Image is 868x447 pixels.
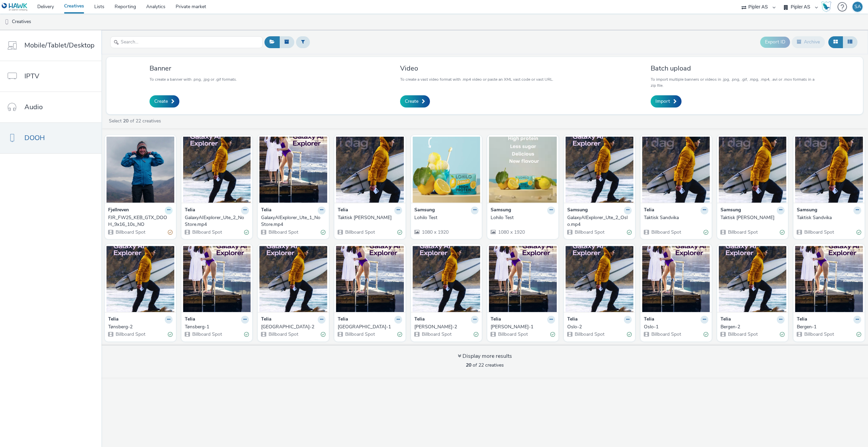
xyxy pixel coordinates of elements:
div: Partially valid [168,229,173,236]
a: Oslo-2 [567,324,632,330]
div: Valid [627,229,632,236]
a: [GEOGRAPHIC_DATA]-2 [261,324,325,330]
p: To create a vast video format with .mp4 video or paste an XML vast code or vast URL. [400,76,553,82]
a: Lohilo Test [414,214,479,221]
img: Trondheim-1 visual [336,246,404,312]
div: Taktisk [PERSON_NAME] [338,214,399,221]
span: Billboard Spot [574,229,605,235]
img: Strømmen-2 visual [413,246,480,312]
span: Mobile/Tablet/Desktop [24,40,95,50]
div: Valid [474,331,478,338]
a: Create [150,95,179,108]
strong: Telia [338,316,348,324]
strong: 20 [123,118,129,124]
div: Bergen-1 [797,324,859,330]
div: GalaxyAIExplorer_Ute_2_NoStore.mp4 [185,214,246,228]
div: Display more results [458,352,512,360]
strong: Telia [797,316,807,324]
span: of 22 creatives [466,362,504,368]
strong: Telia [644,316,654,324]
a: Oslo-1 [644,324,708,330]
button: Archive [792,36,825,48]
span: Billboard Spot [192,331,222,337]
strong: Telia [338,207,348,214]
button: Export ID [760,37,790,47]
span: 1080 x 1920 [421,229,449,235]
img: Taktisk Strømmen visual [719,137,787,203]
strong: Telia [185,316,195,324]
img: Oslo-2 visual [566,246,633,312]
div: [GEOGRAPHIC_DATA]-2 [261,324,323,330]
span: Billboard Spot [804,229,834,235]
strong: Samsung [491,207,511,214]
span: IPTV [24,71,39,81]
div: Valid [244,229,249,236]
a: Create [400,95,430,108]
strong: Telia [567,316,578,324]
strong: Telia [108,316,119,324]
span: Billboard Spot [727,229,758,235]
strong: Telia [644,207,654,214]
button: Table [843,36,857,48]
span: Billboard Spot [268,229,298,235]
div: SA [854,2,861,12]
a: Tønsberg-2 [108,324,173,330]
div: Valid [550,331,555,338]
span: Billboard Spot [344,331,375,337]
span: Audio [24,102,43,112]
span: Billboard Spot [344,229,375,235]
h3: Batch upload [651,64,820,73]
h3: Video [400,64,553,73]
div: Lohilo Test [491,214,552,221]
strong: Samsung [567,207,588,214]
div: Valid [780,229,785,236]
span: Billboard Spot [115,331,145,337]
strong: 20 [466,362,471,368]
span: Create [154,98,168,105]
img: Bergen-2 visual [719,246,787,312]
span: Billboard Spot [574,331,605,337]
div: FJR_FW25_KEB_GTX_DOOH_9x16_10s_NO [108,214,170,228]
div: Valid [397,331,402,338]
strong: Samsung [414,207,435,214]
div: Taktisk [PERSON_NAME] [721,214,782,221]
div: [PERSON_NAME]-2 [414,324,476,330]
a: [GEOGRAPHIC_DATA]-1 [338,324,402,330]
a: Lohilo Test [491,214,555,221]
div: Valid [856,229,861,236]
a: Select of 22 creatives [108,118,164,124]
strong: Telia [261,316,272,324]
a: GalaxyAIExplorer_Ute_2_NoStore.mp4 [185,214,249,228]
div: Oslo-1 [644,324,706,330]
div: Valid [627,331,632,338]
img: undefined Logo [2,3,28,11]
strong: Telia [261,207,272,214]
div: Hawk Academy [821,1,831,12]
strong: Telia [491,316,501,324]
a: Taktisk Sandvika [797,214,861,221]
div: Valid [704,331,708,338]
img: Lohilo Test visual [489,137,557,203]
a: Taktisk [PERSON_NAME] [338,214,402,221]
strong: Samsung [797,207,817,214]
div: Tønsberg-2 [108,324,170,330]
span: Billboard Spot [268,331,298,337]
span: Billboard Spot [497,331,528,337]
div: Valid [244,331,249,338]
div: Tønsberg-1 [185,324,246,330]
div: GalaxyAIExplorer_Ute_1_NoStore.mp4 [261,214,323,228]
div: Bergen-2 [721,324,782,330]
div: [PERSON_NAME]-1 [491,324,552,330]
img: Strømmen-1 visual [489,246,557,312]
span: Billboard Spot [651,229,681,235]
div: Oslo-2 [567,324,629,330]
a: GalaxyAIExplorer_Ute_1_NoStore.mp4 [261,214,325,228]
button: Grid [828,36,843,48]
div: [GEOGRAPHIC_DATA]-1 [338,324,399,330]
div: Valid [704,229,708,236]
p: To create a banner with .png, .jpg or .gif formats. [150,76,237,82]
img: Oslo-1 visual [642,246,710,312]
div: Valid [856,331,861,338]
h3: Banner [150,64,237,73]
span: Create [405,98,418,105]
